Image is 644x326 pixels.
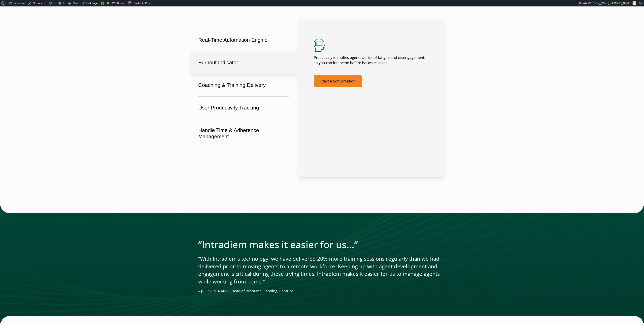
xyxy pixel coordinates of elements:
[314,55,429,66] p: Proactively identifies agents at risk of fatigue and disengagement, so you can intervene before i...
[190,96,297,119] button: User Productivity Tracking
[198,289,446,294] p: – [PERSON_NAME], Head of Resource Planning, Centrica
[198,255,446,285] p: “With Intradiem’s technology, we have delivered 20% more training sessions regularly than we had ...
[190,51,297,74] button: Burnout Indicator
[107,2,109,4] div: Good
[314,39,325,52] img: Burnout Indicator
[314,75,362,87] a: Start a Conversation
[190,29,297,51] button: Real-Time Automation Engine
[198,239,446,250] h2: “Intradiem makes it easier for us…”
[190,74,297,97] button: Coaching & Training Delivery
[588,2,631,5] span: [PERSON_NAME].[PERSON_NAME]
[190,119,297,148] button: Handle Time & Adherence Management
